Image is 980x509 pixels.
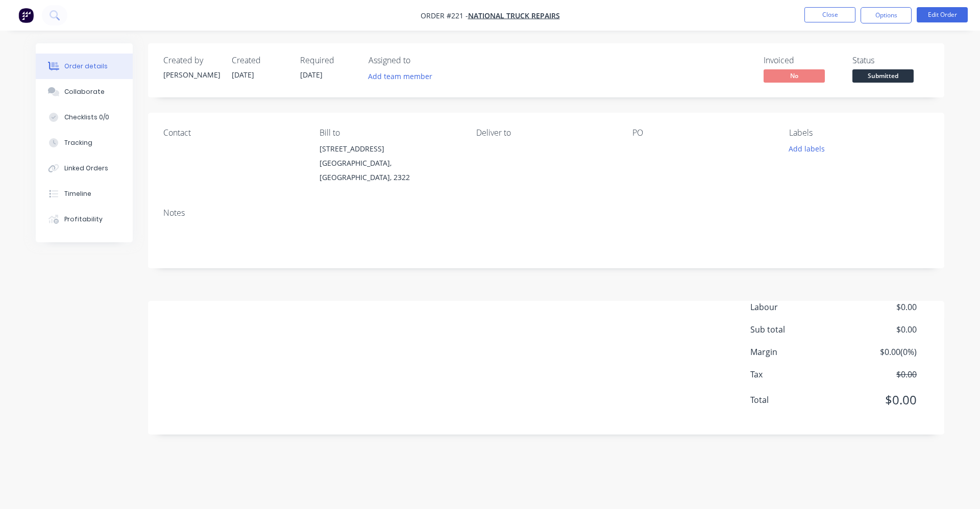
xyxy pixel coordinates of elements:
div: Profitability [64,215,103,224]
img: Factory [18,8,34,23]
div: Invoiced [764,56,840,65]
div: Checklists 0/0 [64,113,109,122]
span: Order #221 - [421,11,468,20]
button: Close [804,7,855,22]
div: Created [232,56,288,65]
span: $0.00 [841,391,917,409]
div: Deliver to [476,128,616,138]
button: Add team member [363,69,438,83]
span: Margin [750,346,841,358]
span: $0.00 [841,301,917,313]
div: Created by [163,56,219,65]
span: Sub total [750,323,841,336]
span: [DATE] [232,70,254,80]
div: PO [632,128,772,138]
button: Options [861,7,912,23]
span: $0.00 ( 0 %) [841,346,917,358]
a: National Truck Repairs [468,11,560,20]
span: Submitted [852,69,914,82]
div: [PERSON_NAME] [163,69,219,80]
button: Timeline [36,181,133,207]
button: Submitted [852,69,914,85]
span: [DATE] [300,70,323,80]
span: No [764,69,825,82]
span: Total [750,394,841,406]
button: Linked Orders [36,156,133,181]
div: [STREET_ADDRESS][GEOGRAPHIC_DATA], [GEOGRAPHIC_DATA], 2322 [320,142,459,185]
span: Tax [750,368,841,380]
button: Collaborate [36,79,133,105]
button: Edit Order [917,7,968,22]
button: Checklists 0/0 [36,105,133,130]
div: Status [852,56,929,65]
span: Labour [750,301,841,313]
div: Required [300,56,356,65]
div: Collaborate [64,87,105,96]
div: Contact [163,128,303,138]
span: $0.00 [841,368,917,380]
span: $0.00 [841,323,917,336]
div: Labels [789,128,929,138]
div: Tracking [64,138,92,147]
div: Assigned to [369,56,471,65]
div: [GEOGRAPHIC_DATA], [GEOGRAPHIC_DATA], 2322 [320,156,459,185]
div: Order details [64,62,108,71]
button: Add labels [783,142,830,156]
div: Timeline [64,189,91,198]
button: Add team member [369,69,438,83]
button: Order details [36,54,133,79]
div: [STREET_ADDRESS] [320,142,459,156]
div: Bill to [320,128,459,138]
button: Tracking [36,130,133,156]
button: Profitability [36,207,133,232]
div: Notes [163,208,929,218]
div: Linked Orders [64,164,108,173]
